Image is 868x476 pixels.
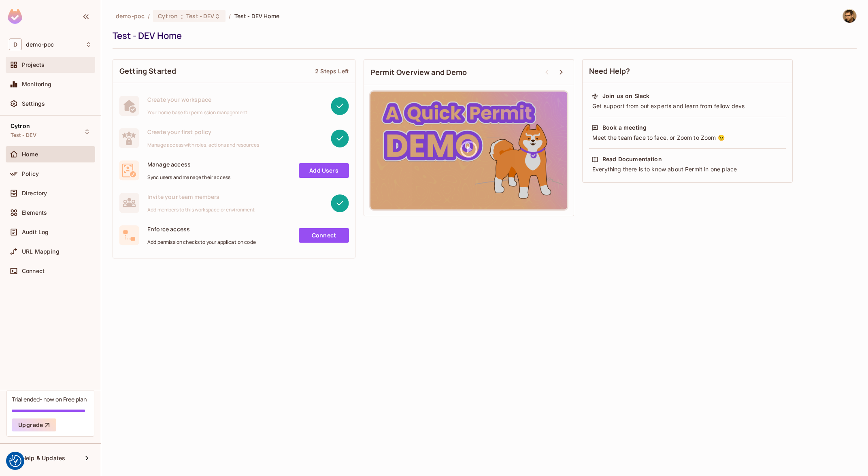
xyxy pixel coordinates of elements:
div: Trial ended- now on Free plan [12,395,87,403]
button: Upgrade [12,418,56,431]
span: D [9,38,22,50]
img: SReyMgAAAABJRU5ErkJggg== [8,9,22,24]
div: Test - DEV Home [113,30,853,42]
a: Add Users [299,163,349,178]
span: Directory [22,190,47,196]
span: Create your first policy [147,128,259,136]
span: Workspace: demo-poc [26,41,54,48]
div: Book a meeting [602,124,647,132]
a: Connect [299,228,349,243]
span: Test - DEV [11,132,37,139]
span: Policy [22,171,39,177]
span: Invite your team members [147,193,255,201]
button: Consent Preferences [9,455,21,467]
div: Join us on Slack [602,92,649,100]
span: Elements [22,209,47,216]
span: : [181,13,183,19]
li: / [229,12,231,20]
span: Help & Updates [22,455,65,461]
span: Cytron [11,123,30,129]
span: URL Mapping [22,248,60,255]
span: Settings [22,100,45,107]
div: 2 Steps Left [315,67,349,75]
div: Meet the team face to face, or Zoom to Zoom 😉 [591,134,783,142]
img: Revisit consent button [9,455,21,467]
span: Manage access [147,160,230,168]
span: Enforce access [147,225,256,233]
span: Projects [22,62,45,68]
span: the active workspace [116,12,145,20]
span: Add permission checks to your application code [147,239,256,245]
span: Permit Overview and Demo [370,67,467,77]
div: Read Documentation [602,155,662,163]
div: Everything there is to know about Permit in one place [591,165,783,173]
span: Your home base for permission management [147,109,247,116]
span: Manage access with roles, actions and resources [147,142,259,148]
li: / [148,12,150,20]
span: Add members to this workspace or environment [147,207,255,213]
span: Sync users and manage their access [147,174,230,181]
img: Tomáš Jelínek [843,9,856,23]
span: Audit Log [22,229,49,235]
span: Home [22,151,38,158]
span: Create your workspace [147,96,247,103]
div: Get support from out experts and learn from fellow devs [591,102,783,110]
span: Test - DEV Home [234,12,280,20]
span: Need Help? [589,66,630,76]
span: Test - DEV [186,12,214,20]
span: Connect [22,268,45,274]
span: Cytron [158,12,178,20]
span: Monitoring [22,81,52,88]
span: Getting Started [119,66,176,76]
